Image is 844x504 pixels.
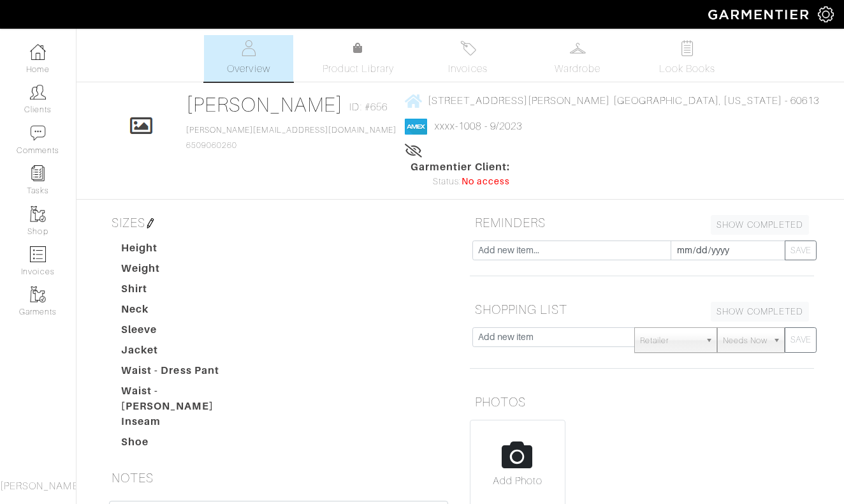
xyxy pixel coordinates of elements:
img: gear-icon-white-bd11855cb880d31180b6d7d6211b90ccbf57a29d726f0c71d8c61bd08dd39cc2.png [818,6,834,22]
h5: SIZES [106,210,451,235]
h5: SHOPPING LIST [470,297,814,322]
button: SAVE [785,327,817,353]
span: ID: #656 [349,100,387,115]
span: Needs Now [723,328,768,353]
dt: Jacket [112,343,257,363]
img: pen-cf24a1663064a2ec1b9c1bd2387e9de7a2fa800b781884d57f21acf72779bad2.png [145,218,156,228]
img: clients-icon-6bae9207a08558b7cb47a8932f037763ab4055f8c8b6bfacd5dc20c3e0201464.png [30,84,46,100]
input: Add new item... [472,241,671,260]
img: dashboard-icon-dbcd8f5a0b271acd01030246c82b418ddd0df26cd7fceb0bd07c9910d44c42f6.png [30,44,46,60]
span: Invoices [448,61,487,77]
dt: Inseam [112,414,257,434]
dt: Height [112,241,257,261]
img: todo-9ac3debb85659649dc8f770b8b6100bb5dab4b48dedcbae339e5042a72dfd3cc.svg [680,40,695,56]
a: Overview [204,35,293,82]
div: Status: [411,175,510,189]
img: wardrobe-487a4870c1b7c33e795ec22d11cfc2ed9d08956e64fb3008fe2437562e282088.svg [570,40,586,56]
a: SHOW COMPLETED [711,215,809,235]
span: Product Library [323,61,395,77]
img: orders-27d20c2124de7fd6de4e0e44c1d41de31381a507db9b33961299e4e07d508b8c.svg [460,40,476,56]
span: No access [462,175,510,189]
dt: Shirt [112,281,257,302]
img: american_express-1200034d2e149cdf2cc7894a33a747db654cf6f8355cb502592f1d228b2ac700.png [405,119,427,135]
dt: Waist - Dress Pant [112,363,257,383]
button: SAVE [785,241,817,260]
span: Overview [227,61,270,77]
img: comment-icon-a0a6a9ef722e966f86d9cbdc48e553b5cf19dbc54f86b18d962a5391bc8f6eb6.png [30,125,46,141]
h5: NOTES [106,465,451,491]
input: Add new item [472,327,635,347]
img: garments-icon-b7da505a4dc4fd61783c78ac3ca0ef83fa9d6f193b1c9dc38574b1d14d53ca28.png [30,286,46,302]
h5: REMINDERS [470,210,814,235]
dt: Neck [112,302,257,322]
a: xxxx-1008 - 9/2023 [435,121,522,132]
img: reminder-icon-8004d30b9f0a5d33ae49ab947aed9ed385cf756f9e5892f1edd6e32f2345188e.png [30,165,46,181]
span: Wardrobe [555,61,600,77]
dt: Waist - [PERSON_NAME] [112,383,257,414]
span: Retailer [640,328,700,353]
dt: Shoe [112,434,257,455]
a: [STREET_ADDRESS][PERSON_NAME] [GEOGRAPHIC_DATA], [US_STATE] - 60613 [405,93,819,108]
img: orders-icon-0abe47150d42831381b5fb84f609e132dff9fe21cb692f30cb5eec754e2cba89.png [30,246,46,262]
dt: Sleeve [112,322,257,343]
span: [STREET_ADDRESS][PERSON_NAME] [GEOGRAPHIC_DATA], [US_STATE] - 60613 [428,95,819,107]
a: Invoices [423,35,513,82]
a: Product Library [314,41,403,77]
a: Wardrobe [533,35,622,82]
img: basicinfo-40fd8af6dae0f16599ec9e87c0ef1c0a1fdea2edbe929e3d69a839185d80c458.svg [241,40,257,56]
a: Look Books [643,35,732,82]
span: 6509060260 [186,126,397,150]
span: Look Books [659,61,716,77]
a: [PERSON_NAME][EMAIL_ADDRESS][DOMAIN_NAME] [186,126,397,135]
img: garmentier-logo-header-white-b43fb05a5012e4ada735d5af1a66efaba907eab6374d6393d1fbf88cb4ef424d.png [702,3,818,26]
a: [PERSON_NAME] [186,93,344,116]
h5: PHOTOS [470,389,814,415]
span: Garmentier Client: [411,159,510,175]
img: garments-icon-b7da505a4dc4fd61783c78ac3ca0ef83fa9d6f193b1c9dc38574b1d14d53ca28.png [30,206,46,222]
a: SHOW COMPLETED [711,302,809,322]
dt: Weight [112,261,257,281]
